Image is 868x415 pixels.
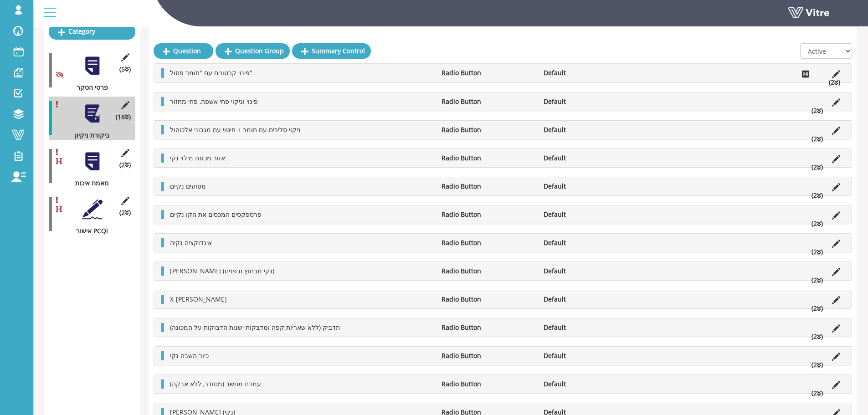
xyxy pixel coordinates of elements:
[539,97,641,106] li: Default
[170,182,206,190] span: מסועים נקיים
[437,154,539,163] li: Radio Button
[170,238,212,247] span: אינדוקציה נקיה
[170,266,274,275] span: [PERSON_NAME] (נקי מבחוץ ובפנים)
[539,295,641,304] li: Default
[539,323,641,332] li: Default
[807,276,827,285] li: (2 )
[437,238,539,247] li: Radio Button
[437,210,539,219] li: Radio Button
[154,43,213,59] a: Question
[170,154,225,162] span: אזור מכונת מילוי נקי
[539,351,641,360] li: Default
[437,125,539,134] li: Radio Button
[824,78,845,87] li: (2 )
[119,65,131,74] span: (5 )
[216,43,290,59] a: Question Group
[807,163,827,172] li: (2 )
[807,247,827,256] li: (2 )
[437,97,539,106] li: Radio Button
[539,125,641,134] li: Default
[49,131,128,140] div: ביקורת ניקיון
[49,179,128,188] div: מאמת איכות
[539,266,641,276] li: Default
[807,332,827,341] li: (2 )
[437,68,539,77] li: Radio Button
[437,323,539,332] li: Radio Button
[437,351,539,360] li: Radio Button
[170,210,262,219] span: פרספקסים המכסים את הקו נקיים
[170,379,261,388] span: עמדת מחשב (מסודר, ללא אבקה)
[119,160,131,169] span: (2 )
[807,304,827,313] li: (2 )
[49,24,135,39] a: Category
[539,238,641,247] li: Default
[807,360,827,369] li: (2 )
[170,68,252,77] span: פינוי קרטונים עם "חומר פסול"
[807,219,827,228] li: (2 )
[170,125,301,134] span: ניקוי סליבים עם חומר + חיטוי עם מגבוני אלכוהול
[539,182,641,191] li: Default
[437,182,539,191] li: Radio Button
[807,389,827,398] li: (2 )
[292,43,371,59] a: Summary Control
[170,323,340,332] span: תדביק (ללא שאריות קפה ומדבקות ישנות הדבוקות על המכונה)
[116,113,131,122] span: (18 )
[807,106,827,115] li: (2 )
[437,266,539,276] li: Radio Button
[807,191,827,200] li: (2 )
[539,68,641,77] li: Default
[807,134,827,143] li: (2 )
[119,208,131,217] span: (2 )
[170,351,209,360] span: כיור השבה נקי
[49,226,128,236] div: אישור PCQI
[539,154,641,163] li: Default
[539,379,641,389] li: Default
[437,295,539,304] li: Radio Button
[170,97,258,106] span: פינוי וניקוי פחי אשפה, פחי מחזור
[49,83,128,92] div: פרטי הסקר
[170,295,227,303] span: X-[PERSON_NAME]
[437,379,539,389] li: Radio Button
[539,210,641,219] li: Default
